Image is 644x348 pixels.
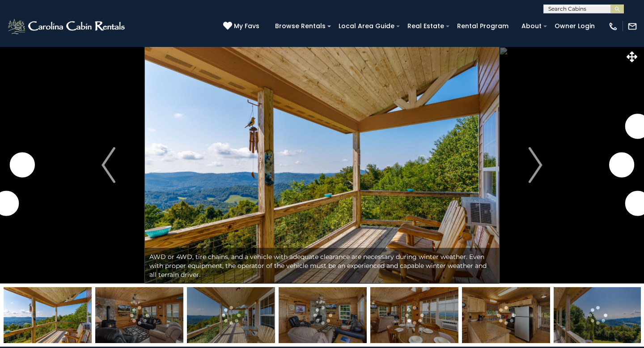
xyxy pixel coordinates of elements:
[462,287,550,343] img: 163278038
[334,19,399,33] a: Local Area Guide
[550,19,599,33] a: Owner Login
[370,287,458,343] img: 163278037
[95,287,183,343] img: 163278035
[4,287,92,343] img: 163278034
[627,21,637,31] img: mail-regular-white.png
[517,19,546,33] a: About
[102,147,115,183] img: arrow
[453,19,513,33] a: Rental Program
[7,17,127,35] img: White-1-2.png
[608,21,618,31] img: phone-regular-white.png
[554,287,642,343] img: 163278036
[271,19,330,33] a: Browse Rentals
[234,21,259,31] span: My Favs
[529,147,542,183] img: arrow
[499,47,572,284] button: Next
[223,21,262,31] a: My Favs
[145,248,499,284] div: AWD or 4WD, tire chains, and a vehicle with adequate clearance are necessary during winter weathe...
[72,47,145,284] button: Previous
[279,287,367,343] img: 163278050
[403,19,449,33] a: Real Estate
[187,287,275,343] img: 163278051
